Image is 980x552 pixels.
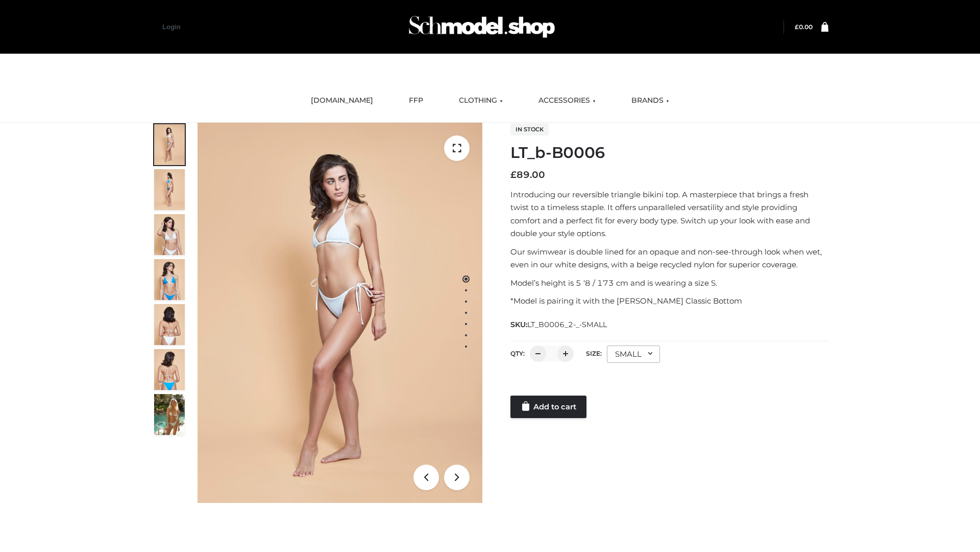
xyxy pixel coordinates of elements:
[607,346,660,363] div: SMALL
[154,169,185,210] img: ArielClassicBikiniTop_CloudNine_AzureSky_OW114ECO_2-scaled.jpg
[154,259,185,300] img: ArielClassicBikiniTop_CloudNine_AzureSky_OW114ECO_4-scaled.jpg
[154,124,185,165] img: ArielClassicBikiniTop_CloudNine_AzureSky_OW114ECO_1-scaled.jpg
[586,350,602,357] label: Size:
[198,123,482,503] img: ArielClassicBikiniTop_CloudNine_AzureSky_OW114ECO_1
[531,89,603,112] a: ACCESSORIES
[510,123,549,135] span: In stock
[510,245,828,271] p: Our swimwear is double lined for an opaque and non-see-through look when wet, even in our white d...
[401,89,431,112] a: FFP
[162,23,180,31] a: Login
[405,7,558,47] img: Schmodel Admin 964
[510,318,608,331] span: SKU:
[154,349,185,390] img: ArielClassicBikiniTop_CloudNine_AzureSky_OW114ECO_8-scaled.jpg
[795,23,813,31] bdi: 0.00
[154,394,185,435] img: Arieltop_CloudNine_AzureSky2.jpg
[510,169,517,180] span: £
[624,89,677,112] a: BRANDS
[303,89,381,112] a: [DOMAIN_NAME]
[795,23,813,31] a: £0.00
[510,277,828,290] p: Model’s height is 5 ‘8 / 173 cm and is wearing a size S.
[795,23,799,31] span: £
[154,304,185,345] img: ArielClassicBikiniTop_CloudNine_AzureSky_OW114ECO_7-scaled.jpg
[510,144,828,162] h1: LT_b-B0006
[510,169,545,180] bdi: 89.00
[510,294,828,308] p: *Model is pairing it with the [PERSON_NAME] Classic Bottom
[527,320,607,329] span: LT_B0006_2-_-SMALL
[451,89,510,112] a: CLOTHING
[510,350,525,357] label: QTY:
[510,396,586,418] a: Add to cart
[154,214,185,255] img: ArielClassicBikiniTop_CloudNine_AzureSky_OW114ECO_3-scaled.jpg
[510,188,828,240] p: Introducing our reversible triangle bikini top. A masterpiece that brings a fresh twist to a time...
